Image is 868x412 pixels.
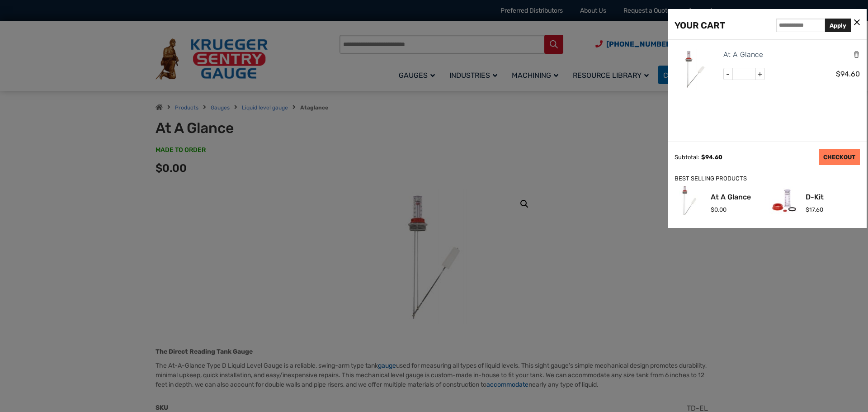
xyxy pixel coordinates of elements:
span: + [755,68,764,80]
span: $ [711,206,714,213]
img: At A Glance [675,186,704,215]
a: Remove this item [853,50,860,59]
img: D-Kit [769,186,799,215]
span: 94.60 [701,154,722,161]
a: D-Kit [806,194,824,201]
a: At A Glance [711,194,751,201]
span: 0.00 [711,206,726,213]
div: YOUR CART [675,18,725,33]
div: BEST SELLING PRODUCTS [675,174,860,184]
div: Subtotal: [675,154,699,161]
img: At A Glance [675,49,715,90]
span: - [724,68,733,80]
span: 17.60 [806,206,823,213]
span: $ [806,206,809,213]
span: $ [836,70,840,78]
button: Apply [825,19,851,32]
span: 94.60 [836,70,860,78]
a: At A Glance [723,49,763,61]
span: $ [701,154,705,161]
a: CHECKOUT [819,149,860,165]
